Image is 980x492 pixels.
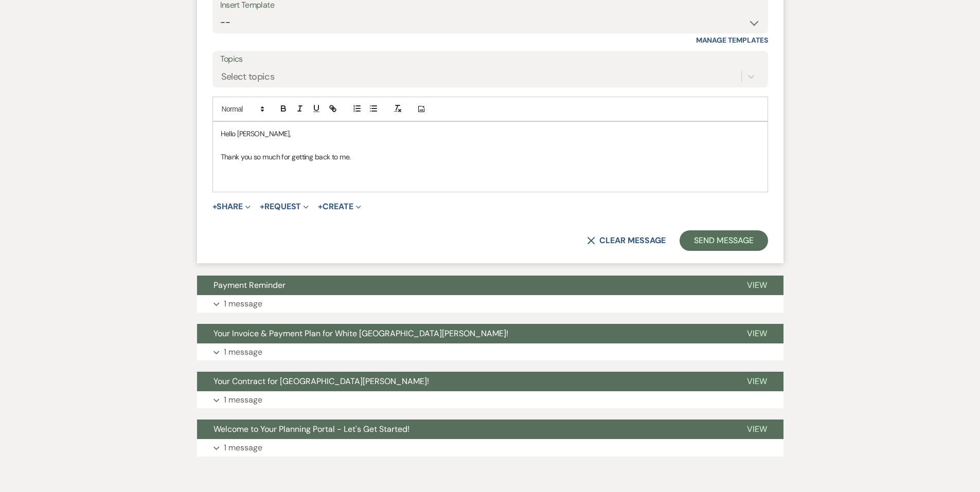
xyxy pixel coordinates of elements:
span: Welcome to Your Planning Portal - Let's Get Started! [213,424,409,434]
p: Thank you so much for getting back to me. [221,151,760,162]
span: + [212,203,217,211]
span: View [747,280,767,290]
span: View [747,376,767,387]
span: Payment Reminder [213,280,286,290]
span: View [747,328,767,339]
button: 1 message [197,295,783,313]
button: Share [212,203,251,211]
p: 1 message [224,297,262,311]
button: View [730,324,783,343]
button: View [730,372,783,391]
button: Payment Reminder [197,276,730,295]
button: Clear message [587,236,665,245]
button: Send Message [680,230,768,251]
button: Your Contract for [GEOGRAPHIC_DATA][PERSON_NAME]! [197,372,730,391]
button: 1 message [197,391,783,409]
span: + [318,203,323,211]
span: Your Contract for [GEOGRAPHIC_DATA][PERSON_NAME]! [213,376,429,387]
p: 1 message [224,441,262,454]
p: 1 message [224,393,262,407]
button: 1 message [197,343,783,361]
div: Select topics [221,70,275,84]
button: 1 message [197,439,783,457]
span: + [260,203,264,211]
button: Create [318,203,361,211]
button: View [730,420,783,439]
p: Hello [PERSON_NAME], [221,128,760,139]
p: 1 message [224,345,262,359]
span: Your Invoice & Payment Plan for White [GEOGRAPHIC_DATA][PERSON_NAME]! [213,328,508,339]
button: Welcome to Your Planning Portal - Let's Get Started! [197,420,730,439]
button: Your Invoice & Payment Plan for White [GEOGRAPHIC_DATA][PERSON_NAME]! [197,324,730,343]
button: View [730,276,783,295]
span: View [747,424,767,434]
button: Request [260,203,309,211]
a: Manage Templates [696,35,768,45]
label: Topics [220,52,760,67]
